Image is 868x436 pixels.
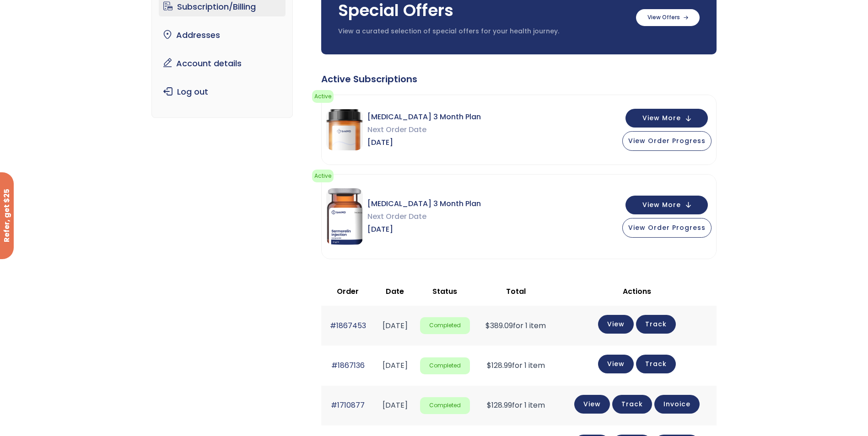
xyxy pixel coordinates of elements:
a: Track [612,395,652,414]
span: [MEDICAL_DATA] 3 Month Plan [367,111,481,123]
a: Log out [159,82,286,101]
span: Completed [420,397,470,414]
span: $ [487,360,491,371]
a: #1867453 [330,320,366,331]
a: Track [636,355,676,373]
div: Active Subscriptions [321,73,717,85]
span: View More [642,115,681,121]
time: [DATE] [383,400,408,410]
a: Invoice [654,395,700,414]
span: Completed [420,357,470,374]
a: View [598,355,634,373]
p: View a curated selection of special offers for your health journey. [338,27,627,36]
span: Active [312,170,334,182]
img: Sermorelin 3 Month Plan [326,188,363,245]
a: #1710877 [331,400,365,410]
td: for 1 item [474,386,557,425]
a: #1867136 [331,360,365,371]
span: View Order Progress [628,136,706,145]
span: View Order Progress [628,223,706,232]
a: View [598,315,634,334]
a: View [574,395,610,414]
span: 128.99 [487,360,512,371]
span: Next Order Date [367,210,481,223]
span: [MEDICAL_DATA] 3 Month Plan [367,197,481,210]
a: Account details [159,54,286,73]
span: Actions [623,286,651,297]
img: Metformin 3 Month Plan [326,109,363,150]
span: 389.09 [485,320,513,331]
td: for 1 item [474,346,557,385]
button: View More [625,196,708,214]
span: Total [506,286,526,297]
time: [DATE] [383,360,408,371]
button: View Order Progress [622,218,712,238]
span: [DATE] [367,136,481,149]
span: View More [642,202,681,208]
span: Order [337,286,359,297]
time: [DATE] [383,320,408,331]
span: Active [312,90,334,103]
span: Completed [420,317,470,334]
button: View Order Progress [622,131,712,151]
span: [DATE] [367,223,481,236]
span: Date [386,286,404,297]
span: $ [485,320,490,331]
span: Status [432,286,457,297]
button: View More [625,109,708,128]
td: for 1 item [474,306,557,346]
span: 128.99 [487,400,512,410]
span: $ [487,400,491,410]
a: Addresses [159,26,286,45]
span: Next Order Date [367,123,481,136]
a: Track [636,315,676,334]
